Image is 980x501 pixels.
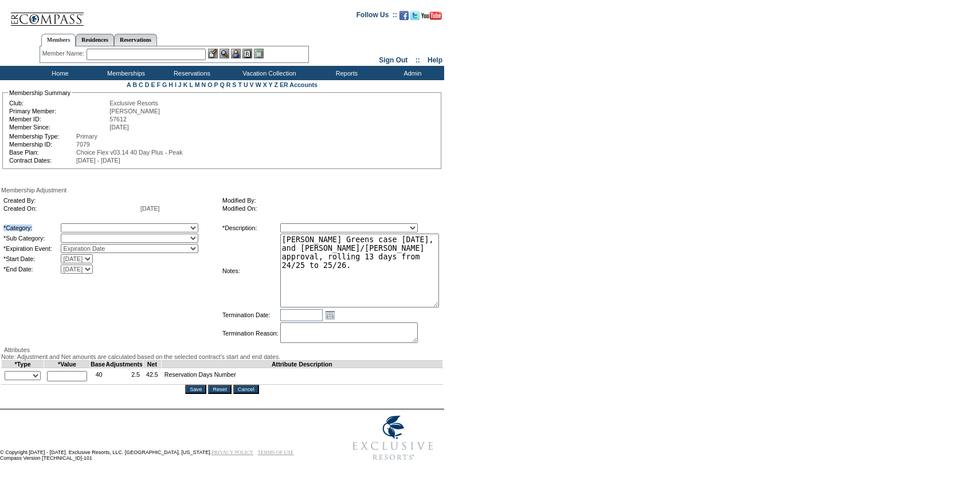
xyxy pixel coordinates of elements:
[109,116,127,123] span: 57612
[109,108,160,115] span: [PERSON_NAME]
[76,133,97,140] span: Primary
[9,116,108,123] td: Member ID:
[161,361,442,368] td: Attribute Description
[114,34,157,46] a: Reservations
[312,66,378,80] td: Reports
[219,81,224,88] a: Q
[3,244,60,253] td: *Expiration Event:
[222,309,279,321] td: Termination Date:
[109,100,158,106] span: Exclusive Resorts
[195,81,200,88] a: M
[410,11,420,20] img: Follow us on Twitter
[232,81,236,88] a: S
[226,81,231,88] a: R
[105,368,143,385] td: 2.5
[9,108,108,115] td: Primary Member:
[42,49,87,58] div: Member Name:
[156,81,160,88] a: F
[91,361,105,368] td: Base
[168,81,173,88] a: H
[76,34,114,46] a: Residences
[9,124,108,131] td: Member Since:
[258,449,294,455] a: TERMS OF USE
[26,66,92,80] td: Home
[274,81,278,88] a: Z
[8,89,72,96] legend: Membership Summary
[92,66,158,80] td: Memberships
[183,81,188,88] a: K
[143,361,162,368] td: Net
[379,56,407,64] a: Sign Out
[214,81,218,88] a: P
[3,205,139,212] td: Created On:
[342,409,444,467] img: Exclusive Resorts
[222,234,279,307] td: Notes:
[143,368,162,385] td: 42.5
[208,385,231,394] input: Reset
[256,81,261,88] a: W
[189,81,193,88] a: L
[9,149,75,156] td: Base Plan:
[202,81,206,88] a: N
[378,66,444,80] td: Admin
[3,223,60,232] td: *Category:
[91,368,105,385] td: 40
[109,124,129,131] span: [DATE]
[244,81,248,88] a: U
[250,81,254,88] a: V
[222,223,279,232] td: *Description:
[219,49,229,58] img: View
[76,157,120,164] span: [DATE] - [DATE]
[2,361,44,368] td: *Type
[238,81,242,88] a: T
[44,361,91,368] td: *Value
[140,205,160,212] span: [DATE]
[207,81,212,88] a: O
[421,11,442,20] img: Subscribe to our YouTube Channel
[1,346,443,353] div: Attributes
[242,49,252,58] img: Reservations
[208,49,218,58] img: b_edit.gif
[3,254,60,263] td: *Start Date:
[222,322,279,344] td: Termination Reason:
[3,197,139,204] td: Created By:
[3,234,60,243] td: *Sub Category:
[158,66,224,80] td: Reservations
[139,81,143,88] a: C
[399,11,409,20] img: Become our fan on Facebook
[233,385,259,394] input: Cancel
[9,133,75,140] td: Membership Type:
[162,81,167,88] a: G
[105,361,143,368] td: Adjustments
[127,81,131,88] a: A
[324,309,336,321] a: Open the calendar popup.
[132,81,137,88] a: B
[145,81,150,88] a: D
[3,265,60,274] td: *End Date:
[151,81,155,88] a: E
[10,3,84,26] img: Compass Home
[76,149,182,156] span: Choice Flex v03.14 40 Day Plus - Peak
[254,49,264,58] img: b_calculator.gif
[178,81,182,88] a: J
[9,100,108,106] td: Club:
[421,14,442,21] a: Subscribe to our YouTube Channel
[280,81,317,88] a: ER Accounts
[231,49,241,58] img: Impersonate
[399,14,409,21] a: Become our fan on Facebook
[9,141,75,148] td: Membership ID:
[269,81,273,88] a: Y
[415,56,420,64] span: ::
[428,56,442,64] a: Help
[161,368,442,385] td: Reservation Days Number
[222,205,437,212] td: Modified On:
[222,197,437,204] td: Modified By:
[356,10,397,23] td: Follow Us ::
[410,14,420,21] a: Follow us on Twitter
[263,81,267,88] a: X
[175,81,177,88] a: I
[224,66,312,80] td: Vacation Collection
[1,353,443,360] div: Note: Adjustment and Net amounts are calculated based on the selected contract's start and end da...
[1,187,443,194] div: Membership Adjustment
[211,449,253,455] a: PRIVACY POLICY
